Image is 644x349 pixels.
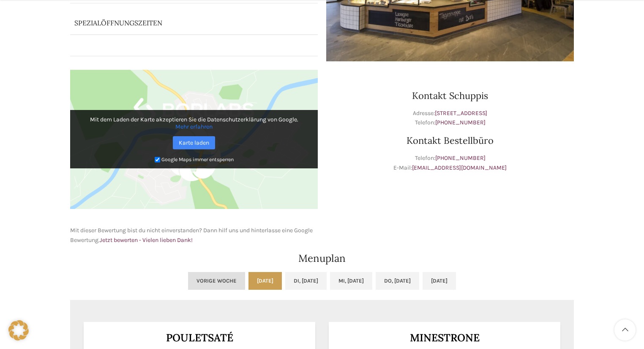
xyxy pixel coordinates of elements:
p: Mit dieser Bewertung bist du nicht einverstanden? Dann hilf uns und hinterlasse eine Google Bewer... [70,226,318,245]
p: Mit dem Laden der Karte akzeptieren Sie die Datenschutzerklärung von Google. [76,116,312,130]
img: Google Maps [70,70,318,209]
a: [DATE] [423,272,456,290]
a: [PHONE_NUMBER] [435,154,486,162]
h3: Minestrone [339,333,550,343]
h3: Kontakt Bestellbüro [326,136,574,145]
p: Spezialöffnungszeiten [74,18,273,27]
p: Adresse: Telefon: [326,109,574,128]
p: Telefon: E-Mail: [326,154,574,173]
h2: Menuplan [70,253,574,264]
a: Di, [DATE] [285,272,327,290]
a: Mi, [DATE] [330,272,372,290]
a: [PHONE_NUMBER] [435,119,486,126]
a: Vorige Woche [188,272,245,290]
a: [STREET_ADDRESS] [435,110,487,117]
h3: Pouletsaté [94,333,305,343]
h3: Kontakt Schuppis [326,91,574,100]
a: [EMAIL_ADDRESS][DOMAIN_NAME] [412,164,507,171]
a: Karte laden [173,136,215,149]
a: Scroll to top button [614,319,636,341]
small: Google Maps immer entsperren [161,157,234,162]
a: Do, [DATE] [376,272,419,290]
input: Google Maps immer entsperren [155,157,160,162]
a: Jetzt bewerten - Vielen lieben Dank! [100,236,193,244]
a: [DATE] [248,272,282,290]
a: Mehr erfahren [175,123,213,130]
